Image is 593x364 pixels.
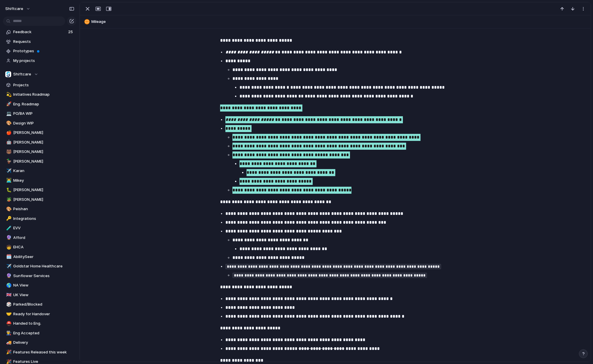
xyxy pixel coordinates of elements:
[3,291,76,299] a: 🇬🇧UK View
[6,101,10,107] div: 🚀
[3,4,33,14] button: shiftcare
[13,58,74,64] span: My projects
[13,39,74,45] span: Requests
[6,168,10,174] div: ✈️
[13,254,74,260] span: AbilitySeer
[13,349,74,355] span: Features Released this week
[6,206,10,213] div: 🎨
[3,262,76,271] a: ✈️Goldstar Home Healthcare
[13,235,74,241] span: Afford
[13,330,74,336] span: Eng Accepted
[6,291,10,298] div: 🇬🇧
[3,138,76,147] a: 🤖[PERSON_NAME]
[3,272,76,280] a: 🔮Sunflower Services
[3,147,76,156] a: 🐻[PERSON_NAME]
[6,349,10,355] div: 🎉
[6,158,10,165] div: 🦆
[5,120,11,126] button: 🎨
[3,233,76,242] div: 🔮Afford
[13,225,74,231] span: EVV
[3,348,76,357] a: 🎉Features Released this week
[5,197,11,203] button: 🪴
[13,340,74,346] span: Delivery
[3,166,76,175] a: ✈️Karan
[3,90,76,99] a: 💫Initiatives Roadmap
[6,311,10,317] div: 🤝
[13,292,74,298] span: UK View
[13,197,74,203] span: [PERSON_NAME]
[3,119,76,128] a: 🎨Design WIP
[5,340,11,346] button: 🚚
[3,252,76,261] a: 🗓️AbilitySeer
[13,92,74,97] span: Initiatives Roadmap
[13,82,74,88] span: Projects
[6,253,10,260] div: 🗓️
[13,159,74,164] span: [PERSON_NAME]
[3,205,76,213] a: 🎨Peishan
[5,273,11,279] button: 🔮
[6,234,10,241] div: 🔮
[5,187,11,193] button: 🐛
[3,70,76,79] button: Shiftcare
[13,244,74,250] span: EHCA
[6,215,10,222] div: 🔑
[3,109,76,118] a: 💻PO/BA WIP
[3,128,76,137] a: 🍎[PERSON_NAME]
[13,120,74,126] span: Design WIP
[3,214,76,223] a: 🔑Integrations
[6,272,10,279] div: 🔮
[13,301,74,307] span: Parked/Blocked
[5,349,11,355] button: 🎉
[5,216,11,222] button: 🔑
[3,243,76,252] a: 🧒EHCA
[6,129,10,136] div: 🍎
[3,224,76,232] a: 🧪EVV
[13,48,74,54] span: Prototypes
[3,28,76,36] a: Feedback25
[3,176,76,185] a: 👨‍💻Mikey
[6,339,10,346] div: 🚚
[13,139,74,145] span: [PERSON_NAME]
[3,338,76,347] a: 🚚Delivery
[5,235,11,241] button: 🔮
[3,186,76,194] a: 🐛[PERSON_NAME]
[13,273,74,279] span: Sunflower Services
[5,168,11,174] button: ✈️
[13,187,74,193] span: [PERSON_NAME]
[3,281,76,290] a: 🌎NA View
[5,321,11,326] button: ⛑️
[3,47,76,55] a: Prototypes
[3,37,76,46] a: Requests
[13,206,74,212] span: Peishan
[83,17,588,26] button: Mileage
[5,130,11,136] button: 🍎
[5,244,11,250] button: 🧒
[5,263,11,269] button: ✈️
[68,29,74,35] span: 25
[3,319,76,328] a: ⛑️Handed to Eng.
[6,263,10,270] div: ✈️
[5,178,11,183] button: 👨‍💻
[5,206,11,212] button: 🎨
[6,139,10,146] div: 🤖
[3,195,76,204] a: 🪴[PERSON_NAME]
[3,100,76,109] a: 🚀Eng. Roadmap
[6,225,10,232] div: 🧪
[6,196,10,203] div: 🪴
[3,300,76,309] a: 🎲Parked/Blocked
[3,310,76,318] a: 🤝Ready for Handover
[6,330,10,336] div: 👨‍🏭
